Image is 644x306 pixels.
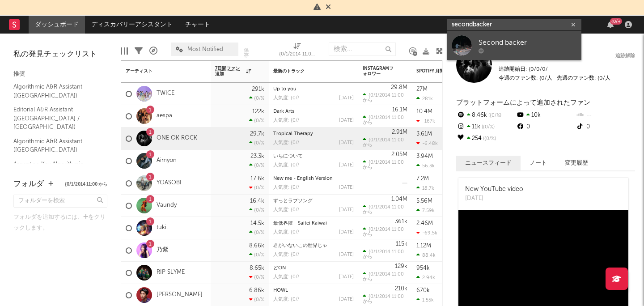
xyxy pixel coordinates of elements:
div: 1.04M [391,196,407,202]
div: 5.56M [416,198,432,204]
div: [DATE] [465,194,523,203]
div: 954k [416,265,430,271]
div: 7.59k [416,208,435,213]
div: 129k [395,263,407,269]
input: フォルダーを検索... [13,195,107,208]
div: {0/% [249,185,264,191]
a: Argentina Key Algorithmic Charts [13,159,98,178]
div: Up to you [273,87,354,92]
div: [DATE] [339,230,354,235]
a: Up to you [273,87,297,92]
div: [DATE] [339,185,354,190]
a: 最低界隈 - Saitei Kaiwai [273,221,327,226]
div: {0/1/2014 11:00 から [363,204,407,215]
div: {0/1/2014 11:00 から [363,137,407,148]
a: 乃紫 [157,246,168,254]
span: プラットフォームによって追加されたファン [456,99,590,106]
button: 変更履歴 [556,156,597,170]
div: 16.4k [250,198,264,204]
a: どON [273,266,286,271]
div: 人気度: {0// [273,163,299,168]
div: {0/% [249,162,264,168]
div: 11k [456,121,516,133]
div: 291k [252,86,264,92]
button: ノート [521,156,556,170]
div: Dark Arts [273,109,354,114]
div: 人気度: {0// [273,297,299,302]
div: 27M [416,86,428,92]
div: {0/1/2014 11:00 から [279,38,315,64]
div: -167k [416,118,435,124]
button: {0/+ [607,21,614,28]
div: 3.94M [416,153,433,159]
a: ONE OK ROCK [157,135,197,142]
a: Algorithmic A&R Assistant ([GEOGRAPHIC_DATA]) [13,82,98,100]
div: 16.1M [392,107,407,113]
button: {0/1/2014 11:00 から [65,182,107,187]
div: Second backer [479,37,577,48]
div: ずっとラブソング [273,199,354,204]
div: {0/+ [610,18,622,25]
div: 29.7k [250,131,264,137]
div: {0/% [249,229,264,235]
div: 23.3k [250,153,264,159]
div: 君がいないこの世界じゃ [273,243,354,248]
button: 保存 [241,48,251,58]
div: 人気度: {0// [273,208,299,212]
div: 0 [576,121,635,133]
div: {0/1/2014 11:00 から [363,92,407,103]
div: Spotify 月間リスナー数 [416,68,483,74]
div: フォルダを追加するには、 をクリックします。 [13,212,107,234]
div: {0/1/2014 11:00 から [363,271,407,282]
span: 7日間ファン追加 [215,66,244,76]
a: HOWL [273,288,288,293]
div: Instagramフォロワー [363,66,394,76]
div: 56.3k [416,163,435,169]
a: YOASOBI [157,179,182,187]
div: 281k [416,96,433,102]
a: ずっとラブソング [273,199,313,204]
div: 列の編集 [121,38,128,64]
div: {0/% [249,140,264,146]
div: [DATE] [339,96,354,101]
div: 人気度: {0// [273,252,299,257]
button: ニュースフィード [456,156,521,170]
div: New me - English Version [273,176,354,181]
div: 3.61M [416,131,432,137]
div: HOWL [273,288,354,293]
div: 670k [416,288,430,293]
a: TWICE [157,90,174,98]
div: {0/1/2014 11:00 から [363,159,407,170]
div: {0/1/2014 11:00 から [363,115,407,125]
a: ダッシュボード [29,16,85,34]
div: {0/% [249,274,264,280]
div: [DATE] [339,163,354,168]
div: {0/% [249,297,264,302]
div: {0/1/2014 11:00 から [363,293,407,304]
div: 最低界隈 - Saitei Kaiwai [273,221,354,226]
div: 最新のトラック [273,68,340,74]
span: {0/% [487,113,501,118]
div: 1.55k [416,297,434,303]
div: {0/1/2014 11:00 から [279,49,315,60]
div: 1.12M [416,243,431,249]
div: [DATE] [339,118,354,123]
a: Dark Arts [273,109,294,114]
div: 私の発見チェックリスト [13,49,107,60]
span: 今週のファン数: {0/人 [499,76,552,81]
div: どON [273,266,354,271]
div: フィルター [135,38,143,64]
span: {0/% [480,125,495,130]
div: 推奨 [13,69,107,80]
a: Aimyon [157,157,177,165]
div: [DATE] [339,140,354,145]
span: 先週のファン数: {0/人 [499,76,610,81]
div: 8.65k [250,265,264,271]
div: アーティスト [126,68,193,74]
div: 10.4M [416,109,432,115]
div: 18.7k [416,185,434,191]
div: {0/% [249,207,264,213]
a: aespa [157,112,172,120]
div: 人気度: {0// [273,275,299,280]
a: ディスカバリーアシスタント [85,16,179,34]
